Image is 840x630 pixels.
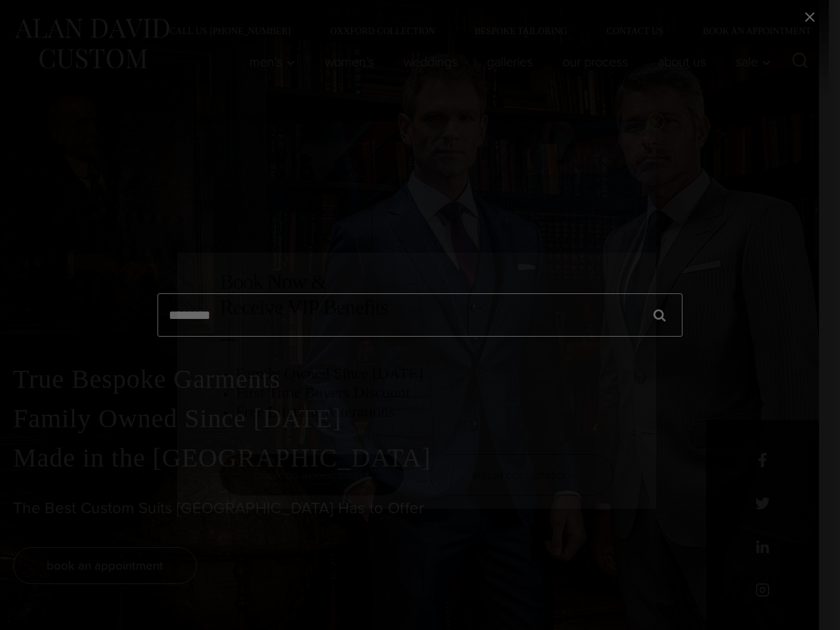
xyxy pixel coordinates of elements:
[220,269,614,320] h2: Book Now & Receive VIP Benefits
[236,402,614,421] h3: Free Lifetime Alterations
[220,454,404,495] a: book an appointment
[236,364,614,383] h3: Family Owned Since [DATE]
[430,454,614,495] a: visual consultation
[236,383,614,402] h3: First Time Buyers Discount
[648,113,665,130] button: Close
